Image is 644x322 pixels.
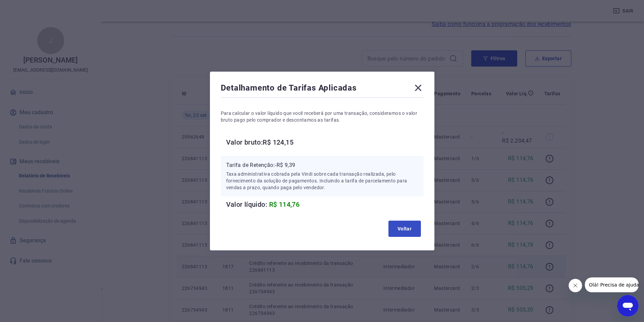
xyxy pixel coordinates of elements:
img: tab_keywords_by_traffic_grey.svg [71,39,77,45]
img: logo_orange.svg [11,11,16,16]
div: Palavras-chave [79,40,109,44]
h6: Valor bruto: R$ 124,15 [226,137,424,148]
div: [PERSON_NAME]: [DOMAIN_NAME] [18,18,97,23]
p: Tarifa de Retenção: -R$ 9,39 [226,161,418,169]
button: Voltar [388,221,421,237]
iframe: Botão para abrir a janela de mensagens [617,295,639,317]
p: Para calcular o valor líquido que você receberá por uma transação, consideramos o valor bruto pag... [221,110,424,123]
iframe: Mensagem da empresa [585,277,639,292]
p: Taxa administrativa cobrada pela Vindi sobre cada transação realizada, pelo fornecimento da soluç... [226,171,418,191]
h6: Valor líquido: [226,199,424,210]
span: Olá! Precisa de ajuda? [4,5,57,10]
img: tab_domain_overview_orange.svg [28,39,33,45]
span: R$ 114,76 [269,200,300,208]
div: Detalhamento de Tarifas Aplicadas [221,82,424,96]
div: v 4.0.25 [19,11,33,16]
img: website_grey.svg [11,18,16,23]
iframe: Fechar mensagem [569,279,582,292]
div: Domínio [35,40,52,44]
